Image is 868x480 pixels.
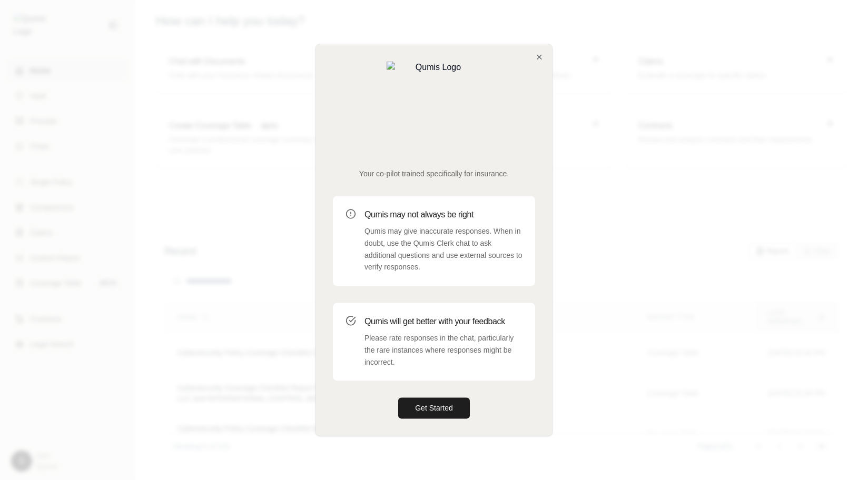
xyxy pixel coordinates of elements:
[364,208,522,221] h3: Qumis may not always be right
[364,332,522,368] p: Please rate responses in the chat, particularly the rare instances where responses might be incor...
[364,315,522,328] h3: Qumis will get better with your feedback
[333,168,535,179] p: Your co-pilot trained specifically for insurance.
[387,61,481,156] img: Qumis Logo
[364,225,522,273] p: Qumis may give inaccurate responses. When in doubt, use the Qumis Clerk chat to ask additional qu...
[398,398,470,419] button: Get Started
